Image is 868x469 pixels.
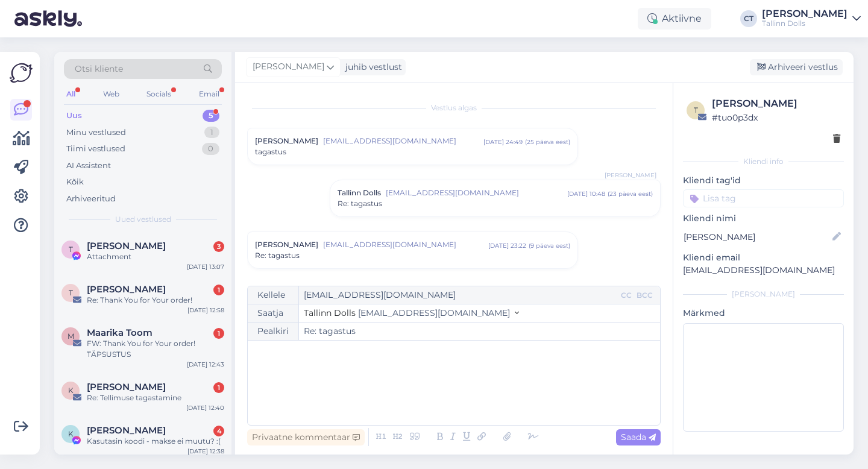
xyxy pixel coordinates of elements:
span: T [69,288,73,297]
a: [PERSON_NAME]Tallinn Dolls [762,9,861,28]
div: Email [197,86,222,102]
span: Re: tagastus [255,250,300,261]
input: Lisa tag [683,189,844,207]
span: Re: tagastus [338,198,382,209]
span: Karin Aido [87,425,166,436]
div: Arhiveeri vestlus [750,59,843,75]
div: [DATE] 13:07 [187,262,224,271]
div: Kellele [248,286,299,304]
span: [EMAIL_ADDRESS][DOMAIN_NAME] [386,187,567,198]
img: Askly Logo [10,61,33,84]
span: [EMAIL_ADDRESS][DOMAIN_NAME] [323,136,483,146]
div: Kõik [66,176,84,188]
div: ( 25 päeva eest ) [525,137,570,146]
span: Tallinn Dolls [338,187,381,198]
span: tagastus [255,146,286,157]
span: Katrin Torkel [87,382,166,392]
div: Privaatne kommentaar [247,429,365,445]
p: Märkmed [683,307,844,319]
div: [PERSON_NAME] [683,289,844,300]
span: [PERSON_NAME] [605,171,656,180]
div: 1 [204,127,219,139]
span: [PERSON_NAME] [605,274,656,283]
span: [PERSON_NAME] [253,60,324,74]
span: M [68,332,74,341]
span: K [68,386,74,395]
div: Attachment [87,251,224,262]
span: Uued vestlused [115,214,171,225]
div: [PERSON_NAME] [712,96,840,111]
div: 1 [213,328,224,339]
input: Write subject here... [299,323,660,340]
div: 1 [213,382,224,393]
div: [DATE] 12:58 [187,306,224,315]
span: Maarika Toom [87,327,153,338]
div: ( 23 päeva eest ) [608,189,653,198]
div: [DATE] 10:48 [567,189,605,198]
span: Otsi kliente [75,63,123,75]
span: t [694,105,698,115]
p: Kliendi email [683,251,844,264]
input: Recepient... [299,286,618,304]
p: [EMAIL_ADDRESS][DOMAIN_NAME] [683,264,844,277]
div: ( 9 päeva eest ) [529,241,570,250]
input: Lisa nimi [684,230,830,244]
div: 3 [213,241,224,252]
span: Tanja Klassen [87,241,166,251]
span: Saada [621,432,656,442]
p: Kliendi tag'id [683,174,844,187]
span: Tallinn Dolls [304,307,356,318]
div: juhib vestlust [341,61,402,74]
div: 0 [202,143,219,155]
div: [DATE] 24:49 [483,137,523,146]
div: 1 [213,285,224,295]
span: Terje Eipre [87,284,166,295]
div: [DATE] 12:40 [186,403,224,412]
div: Aktiivne [638,8,711,30]
div: Tiimi vestlused [66,143,125,155]
span: [PERSON_NAME] [255,136,318,146]
div: Tallinn Dolls [762,19,848,28]
div: Minu vestlused [66,127,126,139]
span: T [69,245,73,254]
div: Pealkiri [248,323,299,340]
div: [PERSON_NAME] [762,9,848,19]
span: [EMAIL_ADDRESS][DOMAIN_NAME] [358,307,510,318]
div: AI Assistent [66,160,111,172]
div: # tuo0p3dx [712,111,840,124]
div: 5 [203,110,219,122]
div: Kliendi info [683,156,844,167]
div: 4 [213,426,224,436]
button: Tallinn Dolls [EMAIL_ADDRESS][DOMAIN_NAME] [304,307,519,319]
span: [PERSON_NAME] [255,239,318,250]
div: FW: Thank You for Your order! TÄPSUSTUS [87,338,224,360]
div: [DATE] 12:38 [187,447,224,456]
div: [DATE] 23:22 [488,241,526,250]
div: BCC [634,290,655,301]
div: Vestlus algas [247,102,661,113]
div: Uus [66,110,82,122]
div: Kasutasin koodi - makse ei muutu? :( [87,436,224,447]
div: All [64,86,78,102]
p: Kliendi nimi [683,212,844,225]
div: Re: Thank You for Your order! [87,295,224,306]
div: [DATE] 12:43 [187,360,224,369]
span: [EMAIL_ADDRESS][DOMAIN_NAME] [323,239,488,250]
span: K [68,429,74,438]
div: CT [740,10,757,27]
div: Arhiveeritud [66,193,116,205]
div: CC [618,290,634,301]
div: Socials [144,86,174,102]
div: Web [101,86,122,102]
div: Saatja [248,304,299,322]
div: Re: Tellimuse tagastamine [87,392,224,403]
